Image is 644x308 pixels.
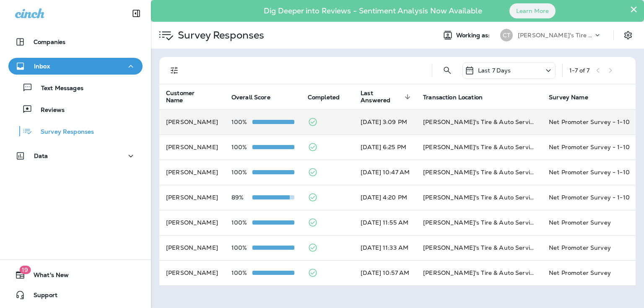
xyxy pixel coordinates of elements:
p: 100% [231,269,252,276]
td: [DATE] 6:25 PM [354,135,416,160]
td: Net Promoter Survey - 1-10 [542,160,636,185]
span: Transaction Location [423,93,493,101]
span: Completed [308,93,351,101]
span: Support [25,292,57,302]
p: 100% [231,144,252,150]
span: 19 [19,266,31,274]
td: [PERSON_NAME] [159,185,225,210]
button: Survey Responses [8,122,143,140]
p: Survey Responses [32,128,94,136]
p: 100% [231,244,252,251]
span: What's New [25,272,69,282]
button: Search Survey Responses [439,62,456,79]
p: 89% [231,194,252,201]
p: Text Messages [33,85,83,93]
td: [DATE] 3:09 PM [354,109,416,135]
p: Reviews [32,106,65,114]
button: Close [630,3,638,16]
td: [PERSON_NAME]'s Tire & Auto Service | [PERSON_NAME] [416,260,542,285]
span: Last Answered [361,90,402,104]
td: [PERSON_NAME] [159,235,225,260]
td: Net Promoter Survey - 1-10 [542,135,636,160]
span: Overall Score [231,94,270,101]
p: 100% [231,169,252,176]
td: [PERSON_NAME]'s Tire & Auto Service | [PERSON_NAME] [416,235,542,260]
td: [PERSON_NAME]'s Tire & Auto Service | [PERSON_NAME] [416,210,542,235]
td: Net Promoter Survey [542,260,636,285]
td: [DATE] 11:55 AM [354,210,416,235]
span: Survey Name [549,94,588,101]
td: Net Promoter Survey - 1-10 [542,109,636,135]
p: 100% [231,219,252,226]
td: Net Promoter Survey [542,210,636,235]
button: Collapse Sidebar [125,5,148,22]
p: Data [34,153,48,159]
td: [DATE] 10:47 AM [354,160,416,185]
td: [PERSON_NAME]'s Tire & Auto Service | [PERSON_NAME] [416,185,542,210]
td: [PERSON_NAME]'s Tire & Auto Service | [PERSON_NAME] [416,135,542,160]
button: 19What's New [8,267,143,283]
div: 1 - 7 of 7 [569,67,589,74]
td: [PERSON_NAME] [159,210,225,235]
span: Last Answered [361,90,413,104]
button: Companies [8,34,143,50]
td: [PERSON_NAME] [159,109,225,135]
span: Customer Name [166,90,221,104]
td: [DATE] 4:20 PM [354,185,416,210]
p: Last 7 Days [478,67,511,74]
button: Inbox [8,58,143,75]
td: [PERSON_NAME]'s Tire & Auto Service | [PERSON_NAME] [416,109,542,135]
button: Reviews [8,101,143,118]
button: Text Messages [8,79,143,96]
td: Net Promoter Survey - 1-10 [542,185,636,210]
td: [PERSON_NAME] [159,160,225,185]
p: Companies [34,39,65,45]
p: 100% [231,119,252,125]
td: [DATE] 10:57 AM [354,260,416,285]
span: Survey Name [549,93,599,101]
p: Dig Deeper into Reviews - Sentiment Analysis Now Available [239,10,506,12]
button: Filters [166,62,183,79]
td: [PERSON_NAME] [159,135,225,160]
p: [PERSON_NAME]'s Tire & Auto [518,32,593,39]
button: Data [8,148,143,164]
button: Learn More [509,3,556,18]
p: Survey Responses [174,29,264,41]
td: [DATE] 11:33 AM [354,235,416,260]
div: CT [500,29,513,41]
button: Settings [621,28,636,43]
span: Customer Name [166,90,210,104]
td: [PERSON_NAME] [159,260,225,285]
button: Support [8,287,143,303]
span: Overall Score [231,93,281,101]
p: Inbox [34,63,50,70]
span: Completed [308,94,340,101]
td: Net Promoter Survey [542,235,636,260]
td: [PERSON_NAME]'s Tire & Auto Service | [PERSON_NAME] [416,160,542,185]
span: Working as: [456,32,492,39]
span: Transaction Location [423,94,483,101]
